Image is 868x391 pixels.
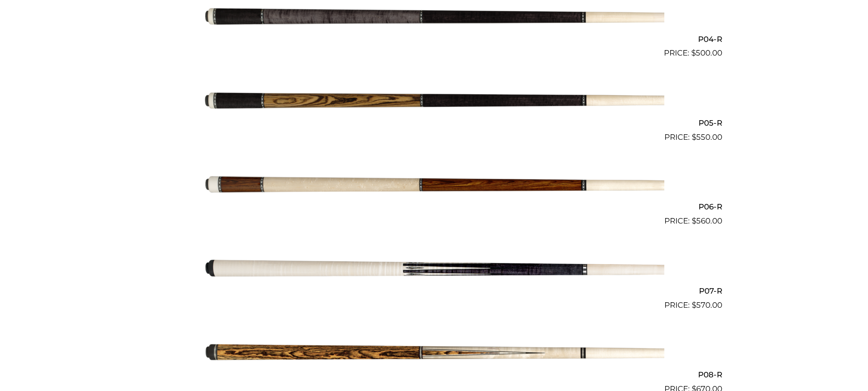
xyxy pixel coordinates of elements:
[692,300,696,310] span: $
[146,147,722,227] a: P06-R $560.00
[146,30,722,47] h2: P04-R
[146,231,722,311] a: P07-R $570.00
[146,366,722,383] h2: P08-R
[146,63,722,143] a: P05-R $550.00
[146,114,722,131] h2: P05-R
[146,282,722,299] h2: P07-R
[691,48,722,57] bdi: 500.00
[146,198,722,215] h2: P06-R
[691,48,696,57] span: $
[692,132,722,142] bdi: 550.00
[692,216,722,225] bdi: 560.00
[692,216,696,225] span: $
[692,132,696,142] span: $
[204,63,664,139] img: P05-R
[204,147,664,223] img: P06-R
[204,231,664,307] img: P07-R
[692,300,722,310] bdi: 570.00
